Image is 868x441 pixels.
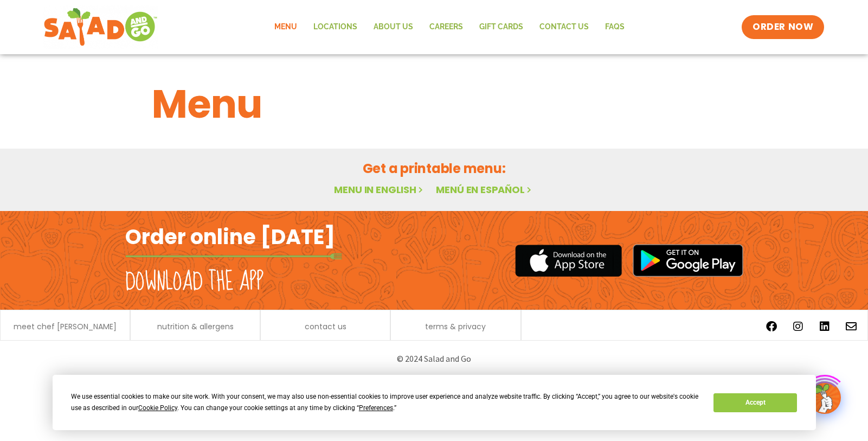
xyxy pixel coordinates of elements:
a: Menu in English [334,183,425,196]
a: contact us [305,323,346,330]
a: FAQs [597,15,633,40]
a: ORDER NOW [742,15,824,39]
img: fork [125,253,342,259]
a: Careers [421,15,471,40]
a: Menu [266,15,305,40]
h1: Menu [152,75,717,133]
h2: Order online [DATE] [125,223,335,250]
button: Accept [713,393,797,412]
span: Cookie Policy [138,404,177,412]
a: About Us [365,15,421,40]
span: ORDER NOW [753,21,813,34]
img: google_play [633,244,743,277]
a: meet chef [PERSON_NAME] [14,323,117,330]
p: © 2024 Salad and Go [131,351,738,366]
a: Locations [305,15,365,40]
span: Preferences [359,404,393,412]
div: We use essential cookies to make our site work. With your consent, we may also use non-essential ... [71,391,700,414]
a: nutrition & allergens [157,323,234,330]
h2: Get a printable menu: [152,159,717,178]
h2: Download the app [125,267,263,297]
img: new-SAG-logo-768×292 [43,5,158,49]
a: Contact Us [531,15,597,40]
a: Menú en español [436,183,533,196]
div: Cookie Consent Prompt [53,375,816,430]
img: appstore [515,243,622,278]
a: terms & privacy [425,323,486,330]
nav: Menu [266,15,633,40]
a: GIFT CARDS [471,15,531,40]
